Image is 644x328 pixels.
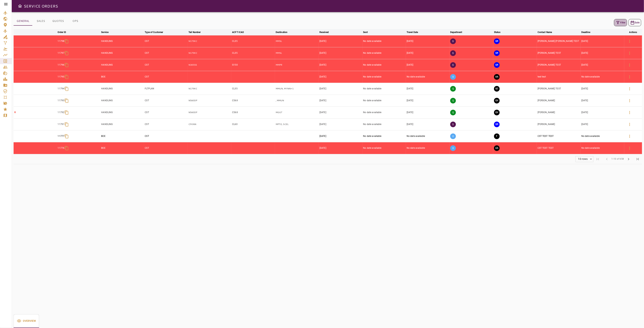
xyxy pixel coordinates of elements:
[276,40,318,43] p: MMSL
[537,142,581,154] td: CST TEST TEST
[100,47,144,59] td: HANDLING
[144,83,188,95] td: FLTPLAN
[581,118,624,130] td: [DATE]
[406,47,449,59] td: [DATE]
[633,155,642,164] span: Last Page
[494,110,500,115] button: QUOTE VALIDATED
[231,59,275,71] td: G150
[406,95,449,107] td: [DATE]
[635,157,640,161] span: last_page
[144,107,188,118] td: CST
[363,30,368,34] div: Sent
[189,30,205,34] span: Tail Number
[100,95,144,107] td: HANDLING
[189,63,231,67] p: N365SS
[319,118,362,130] td: [DATE]
[14,314,39,328] div: basic tabs example
[319,35,362,47] td: [DATE]
[276,99,318,102] p: , MMUN
[231,95,275,107] td: C56X
[450,86,456,92] p: Q
[537,35,581,47] td: [PERSON_NAME] [PERSON_NAME] TEST
[581,35,624,47] td: [DATE]
[144,59,188,71] td: CST
[581,59,624,71] td: [DATE]
[276,111,318,114] p: MGGT
[581,130,624,142] td: No date available
[144,71,188,83] td: CST
[626,157,631,161] span: chevron_right
[576,156,593,162] div: 10 rows
[58,135,64,138] p: 11777
[362,142,406,154] td: No date available
[581,30,590,34] div: Deadline
[494,133,500,139] button: FINAL
[319,47,362,59] td: [DATE]
[406,83,449,95] td: [DATE]
[232,30,244,34] div: ACFT ICAO
[625,108,634,117] button: Details
[362,107,406,118] td: No date available
[276,123,318,126] p: MPTO, SCEL
[625,132,634,141] button: Details
[450,110,456,115] p: Q
[625,72,634,81] button: Details
[494,30,501,34] div: Status
[581,47,624,59] td: [DATE]
[450,133,456,139] p: O
[450,98,456,103] p: Q
[276,30,287,34] div: Destination
[494,122,500,127] button: QUOTE REQUESTED
[24,3,58,9] h6: SERVICE ORDERS
[231,107,275,118] td: C56X
[32,17,49,26] button: SALES
[49,17,67,26] button: QUOTES
[189,99,231,102] p: N560DP
[450,74,456,80] p: O
[14,314,39,328] button: Overview
[58,111,64,114] p: 11792
[319,83,362,95] td: [DATE]
[144,47,188,59] td: CST
[58,30,66,34] div: Order ID
[406,118,449,130] td: [DATE]
[581,83,624,95] td: [DATE]
[614,19,627,26] button: Filter
[450,62,456,68] p: S
[14,17,32,26] button: GENERAL
[629,19,641,26] button: Date
[406,71,449,83] td: No date available
[494,86,500,92] button: QUOTE CREATED
[625,96,634,105] button: Details
[450,30,467,34] span: Department
[67,17,84,26] button: OPS
[16,2,24,10] button: Open drawer
[232,30,249,34] span: ACFT ICAO
[494,50,500,56] button: QUOTE REQUESTED
[494,98,500,103] button: QUOTE VALIDATED
[144,142,188,154] td: CST
[231,118,275,130] td: CL60
[58,123,64,126] p: 11791
[625,120,634,129] button: Details
[58,75,64,78] p: 11795
[581,95,624,107] td: [DATE]
[189,51,231,55] p: N179KC
[100,118,144,130] td: HANDLING
[494,74,500,80] button: AWAITING ASSIGNMENT
[577,157,589,161] div: 10 rows
[276,30,292,34] span: Destination
[276,87,318,90] p: MMUN, MYNN, MGGT
[537,59,581,71] td: [PERSON_NAME] TEST
[231,35,275,47] td: CL35
[581,30,595,34] span: Deadline
[537,71,581,83] td: test test
[319,30,329,34] div: Received
[581,71,624,83] td: No date available
[58,87,64,90] p: 11794
[494,145,500,151] button: AWAITING ASSIGNMENT
[450,30,462,34] div: Department
[581,142,624,154] td: No date available
[362,130,406,142] td: No date available
[625,144,634,153] button: Details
